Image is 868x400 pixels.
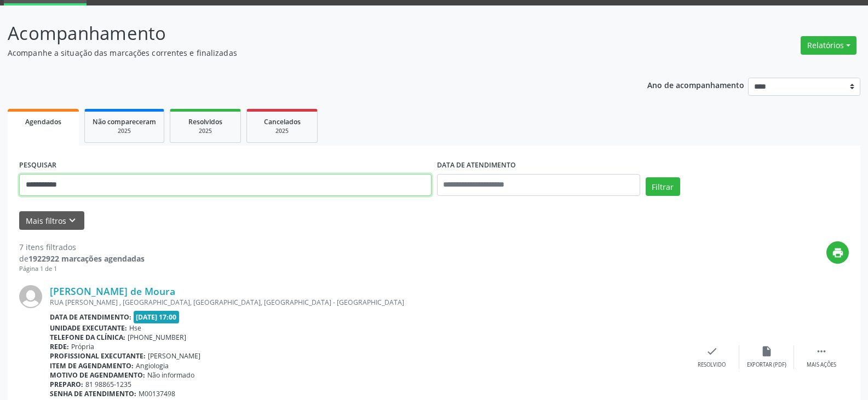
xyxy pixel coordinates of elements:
strong: 1922922 marcações agendadas [28,253,145,264]
span: [PERSON_NAME] [148,351,200,361]
i: print [832,247,844,259]
div: Resolvido [698,361,726,369]
b: Motivo de agendamento: [50,370,145,380]
div: 2025 [178,127,233,135]
b: Senha de atendimento: [50,389,136,398]
span: Não compareceram [93,117,156,126]
i:  [815,345,827,357]
button: Mais filtroskeyboard_arrow_down [19,211,84,230]
button: Relatórios [801,36,856,55]
div: 2025 [93,127,156,135]
button: print [826,241,849,264]
div: 7 itens filtrados [19,241,145,253]
b: Profissional executante: [50,351,146,361]
b: Preparo: [50,380,83,389]
span: Resolvidos [188,117,222,126]
p: Ano de acompanhamento [647,78,744,91]
div: Exportar (PDF) [747,361,786,369]
span: Cancelados [264,117,301,126]
label: PESQUISAR [19,157,56,174]
i: check [706,345,718,357]
button: Filtrar [646,177,680,196]
div: Página 1 de 1 [19,264,145,274]
b: Rede: [50,342,69,351]
span: M00137498 [139,389,175,398]
b: Item de agendamento: [50,361,134,370]
label: DATA DE ATENDIMENTO [437,157,516,174]
span: Própria [71,342,94,351]
p: Acompanhe a situação das marcações correntes e finalizadas [8,47,605,59]
div: de [19,253,145,264]
b: Data de atendimento: [50,312,131,322]
img: img [19,285,42,308]
span: [DATE] 17:00 [134,311,180,323]
span: [PHONE_NUMBER] [128,333,186,342]
a: [PERSON_NAME] de Moura [50,285,175,297]
b: Unidade executante: [50,323,127,333]
div: 2025 [255,127,309,135]
div: Mais ações [807,361,836,369]
i: insert_drive_file [761,345,773,357]
i: keyboard_arrow_down [66,215,78,227]
span: 81 98865-1235 [85,380,131,389]
p: Acompanhamento [8,20,605,47]
span: Angiologia [136,361,169,370]
span: Agendados [25,117,61,126]
span: Hse [129,323,141,333]
div: RUA [PERSON_NAME] , [GEOGRAPHIC_DATA], [GEOGRAPHIC_DATA], [GEOGRAPHIC_DATA] - [GEOGRAPHIC_DATA] [50,298,685,307]
span: Não informado [147,370,194,380]
b: Telefone da clínica: [50,333,125,342]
